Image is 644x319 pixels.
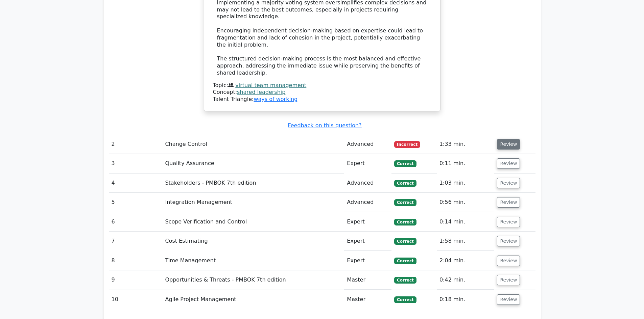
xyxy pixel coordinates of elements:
td: 5 [109,193,163,212]
div: Topic: [213,82,431,89]
span: Correct [394,296,416,303]
a: shared leadership [237,89,285,95]
td: 3 [109,154,163,173]
td: 6 [109,212,163,232]
span: Correct [394,160,416,167]
td: 8 [109,251,163,270]
td: 0:11 min. [437,154,495,173]
td: 4 [109,174,163,193]
span: Correct [394,277,416,284]
td: 0:14 min. [437,212,495,232]
span: Correct [394,180,416,187]
td: 1:03 min. [437,174,495,193]
a: Feedback on this question? [288,122,361,129]
button: Review [497,275,520,285]
div: Talent Triangle: [213,82,431,103]
td: Master [344,270,391,290]
td: Stakeholders - PMBOK 7th edition [162,174,344,193]
div: Concept: [213,89,431,96]
td: 2 [109,135,163,154]
a: virtual team management [235,82,306,88]
td: Expert [344,154,391,173]
span: Correct [394,258,416,264]
td: Scope Verification and Control [162,212,344,232]
button: Review [497,236,520,246]
td: 0:42 min. [437,270,495,290]
td: Time Management [162,251,344,270]
td: Agile Project Management [162,290,344,309]
td: 10 [109,290,163,309]
td: Master [344,290,391,309]
td: 2:04 min. [437,251,495,270]
td: 1:33 min. [437,135,495,154]
button: Review [497,178,520,188]
button: Review [497,139,520,150]
td: Expert [344,251,391,270]
td: 1:58 min. [437,232,495,251]
span: Correct [394,199,416,206]
button: Review [497,217,520,227]
td: 0:56 min. [437,193,495,212]
td: Change Control [162,135,344,154]
button: Review [497,294,520,305]
button: Review [497,158,520,169]
td: Expert [344,212,391,232]
button: Review [497,197,520,208]
span: Correct [394,219,416,225]
td: Advanced [344,174,391,193]
td: Opportunities & Threats - PMBOK 7th edition [162,270,344,290]
td: 9 [109,270,163,290]
td: Quality Assurance [162,154,344,173]
td: Advanced [344,135,391,154]
td: Cost Estimating [162,232,344,251]
span: Correct [394,238,416,245]
td: Expert [344,232,391,251]
a: ways of working [254,96,297,102]
span: Incorrect [394,141,420,148]
td: 0:18 min. [437,290,495,309]
td: 7 [109,232,163,251]
td: Advanced [344,193,391,212]
button: Review [497,256,520,266]
td: Integration Management [162,193,344,212]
